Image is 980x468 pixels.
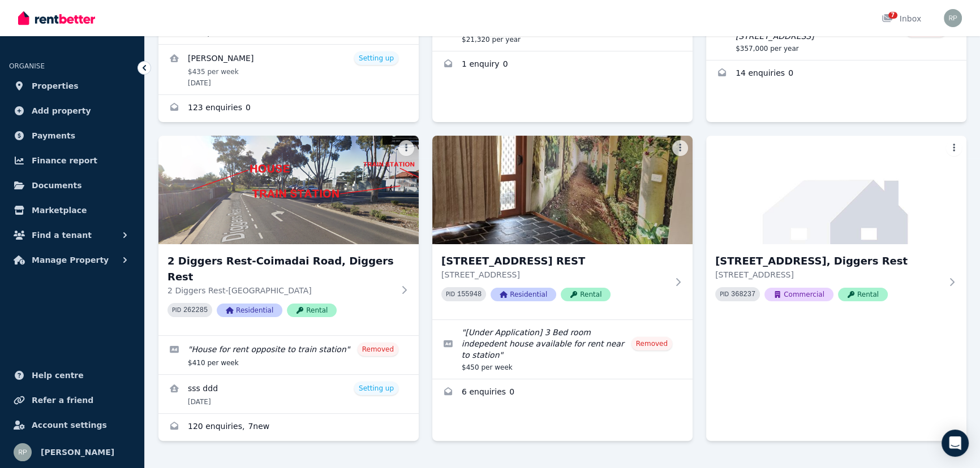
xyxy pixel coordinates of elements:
span: Commercial [764,288,833,301]
img: 2 Diggers Rest-Coimadai Road, Diggers Rest [158,136,419,244]
a: Finance report [9,149,135,172]
a: Enquiries for 1/5 Witchmount Close, Hillside [158,95,419,122]
a: View details for sss ddd [158,375,419,413]
span: 7 [888,12,897,19]
a: 5 Calder Highway, DIGGERS REST[STREET_ADDRESS] REST[STREET_ADDRESS]PID 155948ResidentialRental [432,136,693,319]
span: Refer a friend [32,393,93,407]
span: Rental [561,288,611,301]
div: Open Intercom Messenger [942,430,969,457]
span: ORGANISE [9,62,45,70]
a: Add property [9,99,135,122]
span: Rental [287,304,337,317]
a: View details for Sanam Kumar [158,45,419,94]
img: 5 Calder Highway, DIGGERS REST [432,136,693,244]
a: Edit listing: [Under Application] 3 Bed room indepedent house available for rent near to station [432,320,693,379]
code: 262285 [183,306,208,314]
span: Properties [32,79,79,93]
a: 2 Diggers Rest-Coimadai Road, Diggers Rest2 Diggers Rest-Coimadai Road, Diggers Rest2 Diggers Res... [158,136,419,335]
code: 155948 [457,291,482,298]
a: Documents [9,174,135,197]
a: Account settings [9,414,135,436]
a: Edit listing: House for rent opposite to train station [158,336,419,374]
span: Find a tenant [32,228,92,242]
small: PID [720,291,729,297]
a: 5 Calder Hwy, Diggers Rest[STREET_ADDRESS], Diggers Rest[STREET_ADDRESS]PID 368237CommercialRental [706,136,966,319]
button: Manage Property [9,249,135,271]
button: More options [672,140,688,156]
img: Ritika Purang [14,443,32,461]
a: Properties [9,75,135,97]
p: [STREET_ADDRESS] [715,269,942,280]
span: Manage Property [32,253,109,267]
a: Refer a friend [9,389,135,411]
span: Marketplace [32,203,87,217]
button: More options [946,140,962,156]
small: PID [446,291,455,297]
a: Enquiries for 2 Diggers Rest-Coimadai Road, Diggers Rest [158,414,419,441]
h3: 2 Diggers Rest-Coimadai Road, Diggers Rest [167,253,394,285]
span: [PERSON_NAME] [41,445,114,459]
p: 2 Diggers Rest-[GEOGRAPHIC_DATA] [167,285,394,296]
span: Add property [32,104,91,118]
img: 5 Calder Hwy, Diggers Rest [706,136,966,244]
a: Help centre [9,364,135,387]
p: [STREET_ADDRESS] [441,269,668,280]
img: RentBetter [18,10,95,27]
a: Edit listing: Childcare Leasing Opportunity for 94 place Early Learning Centre [706,12,966,60]
code: 368237 [731,291,755,298]
a: Enquiries for 2 Diggers Rest-Coimadai Rd, Diggers Rest [432,51,693,79]
a: Payments [9,124,135,147]
small: PID [172,307,181,313]
h3: [STREET_ADDRESS] REST [441,253,668,269]
a: Enquiries for 2 Diggers Rest-Coimadai Rd, Diggers Rest [706,60,966,88]
div: Inbox [882,13,921,24]
span: Documents [32,179,82,192]
img: Ritika Purang [944,9,962,27]
span: Residential [491,288,556,301]
span: Payments [32,129,75,142]
span: Rental [838,288,888,301]
span: Help centre [32,369,84,382]
span: Account settings [32,418,107,432]
span: Finance report [32,154,97,167]
button: More options [398,140,414,156]
span: Residential [217,304,282,317]
a: Enquiries for 5 Calder Highway, DIGGERS REST [432,379,693,406]
button: Find a tenant [9,224,135,246]
h3: [STREET_ADDRESS], Diggers Rest [715,253,942,269]
a: Marketplace [9,199,135,222]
